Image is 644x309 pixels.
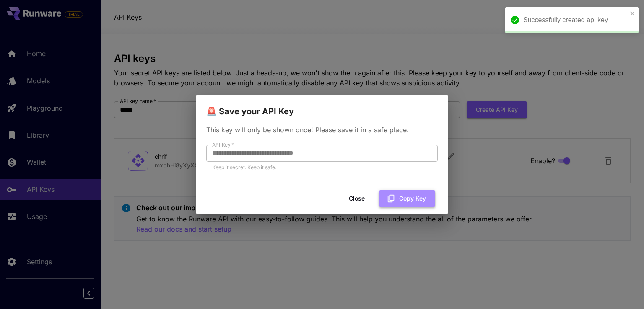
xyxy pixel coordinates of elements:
label: API Key [212,141,234,148]
button: Close [338,190,376,207]
button: Copy Key [379,190,435,207]
p: Keep it secret. Keep it safe. [212,163,432,172]
button: close [630,10,636,17]
div: Successfully created api key [523,15,627,25]
p: This key will only be shown once! Please save it in a safe place. [206,125,438,135]
h2: 🚨 Save your API Key [196,95,448,118]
